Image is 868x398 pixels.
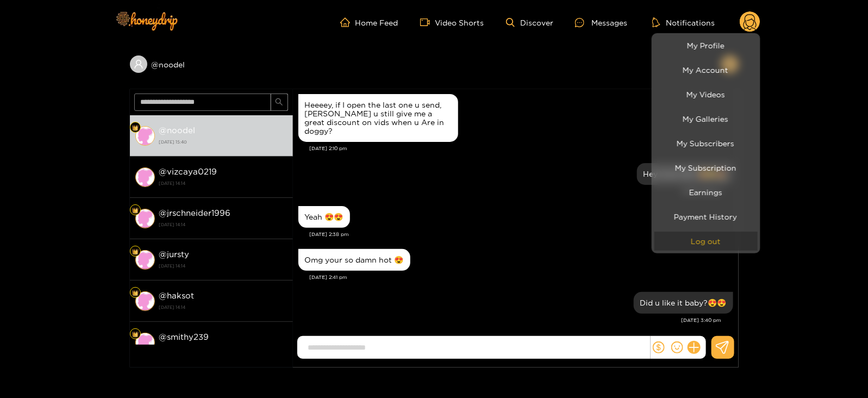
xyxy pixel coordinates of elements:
[654,232,758,251] button: Log out
[654,158,758,177] a: My Subscription
[654,109,758,128] a: My Galleries
[654,183,758,202] a: Earnings
[654,36,758,55] a: My Profile
[654,85,758,104] a: My Videos
[654,134,758,153] a: My Subscribers
[654,207,758,226] a: Payment History
[654,60,758,79] a: My Account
